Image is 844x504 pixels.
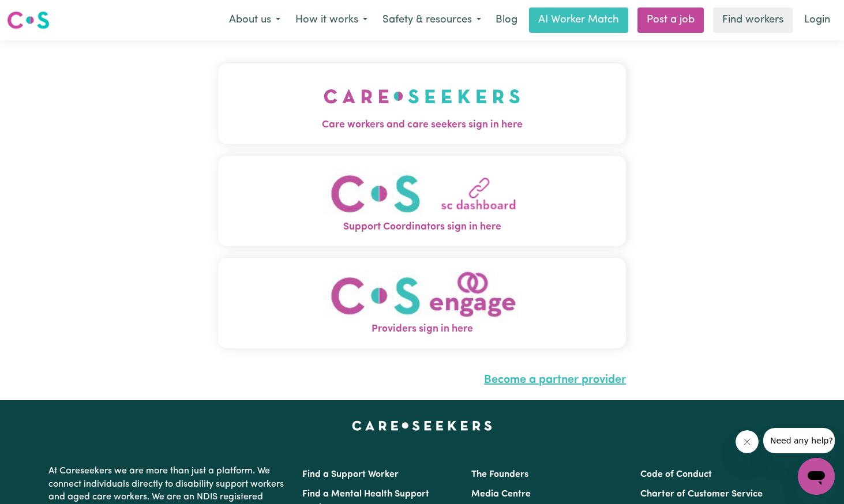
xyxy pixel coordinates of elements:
a: Login [797,7,837,33]
a: Find workers [713,7,793,33]
a: Code of Conduct [640,470,712,479]
a: Careseekers logo [7,7,50,33]
iframe: Message from company [763,428,835,453]
a: Become a partner provider [484,374,626,386]
button: About us [222,8,288,32]
a: AI Worker Match [529,7,628,33]
button: Care workers and care seekers sign in here [218,63,627,144]
a: Media Centre [471,490,531,499]
button: Support Coordinators sign in here [218,156,627,246]
button: Safety & resources [375,8,489,32]
a: Post a job [637,7,704,33]
span: Support Coordinators sign in here [218,220,627,235]
a: Blog [489,7,524,33]
iframe: Close message [736,430,759,453]
a: Charter of Customer Service [640,490,763,499]
span: Care workers and care seekers sign in here [218,118,627,133]
button: How it works [288,8,375,32]
iframe: Button to launch messaging window [798,458,835,495]
a: Careseekers home page [352,421,492,430]
span: Providers sign in here [218,322,627,337]
img: Careseekers logo [7,10,50,31]
button: Providers sign in here [218,258,627,348]
a: The Founders [471,470,528,479]
a: Find a Support Worker [302,470,399,479]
